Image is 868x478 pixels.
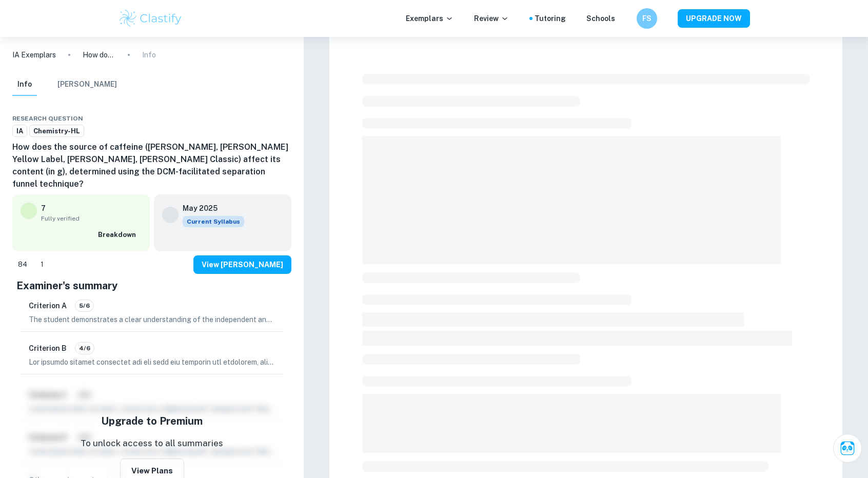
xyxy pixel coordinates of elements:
button: Help and Feedback [623,16,628,21]
div: Bookmark [273,112,281,125]
div: Report issue [283,112,291,125]
h5: Examiner's summary [16,278,287,293]
button: FS [637,8,657,29]
div: Share [252,112,261,125]
p: Lor ipsumdo sitamet consectet adi eli sedd eiu temporin utl etdolorem, aliquaen admi veniamquis n... [29,356,275,368]
p: Review [474,13,509,24]
p: 7 [41,203,46,214]
span: 84 [12,260,33,270]
h6: Criterion B [29,343,67,354]
div: Download [263,112,271,125]
p: Info [142,49,156,61]
span: Fully verified [41,214,142,223]
a: Schools [586,13,615,24]
img: Clastify logo [118,8,183,29]
a: IA Exemplars [12,49,56,61]
button: UPGRADE NOW [678,9,750,28]
span: 4/6 [75,344,94,353]
a: Chemistry-HL [29,125,84,137]
span: Current Syllabus [183,216,244,227]
h6: May 2025 [183,203,236,214]
span: Research question [12,114,83,123]
span: IA [13,126,27,136]
p: How does the source of caffeine ([PERSON_NAME], [PERSON_NAME] Yellow Label, [PERSON_NAME], [PERSO... [83,49,115,61]
div: This exemplar is based on the current syllabus. Feel free to refer to it for inspiration/ideas wh... [183,216,244,227]
span: 1 [35,260,49,270]
a: IA [12,125,27,137]
p: To unlock access to all summaries [81,437,223,450]
a: Tutoring [535,13,566,24]
button: Info [12,73,37,96]
button: View [PERSON_NAME] [193,255,291,274]
span: Chemistry-HL [30,126,84,136]
h5: Upgrade to Premium [101,413,203,429]
h6: FS [641,13,653,24]
button: Ask Clai [833,434,862,463]
button: [PERSON_NAME] [57,73,117,96]
span: 5/6 [75,301,93,310]
div: Like [12,256,33,273]
div: Dislike [35,256,49,273]
h6: How does the source of caffeine ([PERSON_NAME], [PERSON_NAME] Yellow Label, [PERSON_NAME], [PERSO... [12,141,291,190]
p: The student demonstrates a clear understanding of the independent and dependent variables in the ... [29,314,275,325]
p: Exemplars [406,13,453,24]
button: Breakdown [95,227,142,243]
h6: Criterion A [29,300,67,311]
